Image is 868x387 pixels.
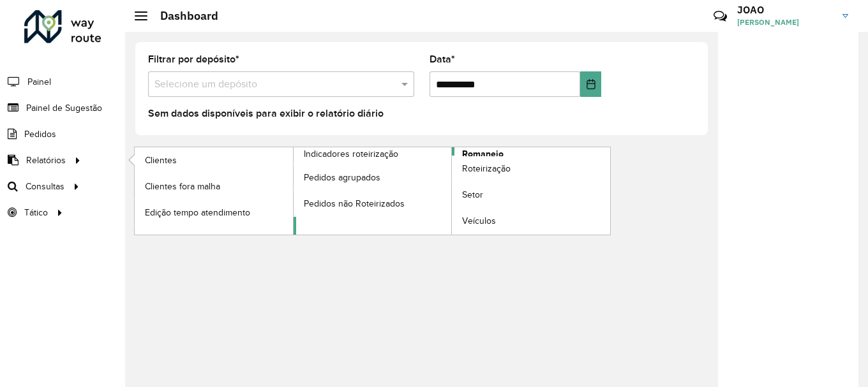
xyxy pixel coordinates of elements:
[24,206,48,219] span: Tático
[294,164,452,190] a: Pedidos agrupados
[294,147,611,235] a: Romaneio
[462,214,496,228] span: Veículos
[135,147,293,173] a: Clientes
[148,106,384,121] label: Sem dados disponíveis para exibir o relatório diário
[462,188,483,201] span: Setor
[707,3,734,30] a: Contato Rápido
[135,147,452,235] a: Indicadores roteirização
[304,197,405,210] span: Pedidos não Roteirizados
[737,4,833,16] h3: JOAO
[26,101,102,115] span: Painel de Sugestão
[145,206,250,219] span: Edição tempo atendimento
[430,52,455,67] label: Data
[304,147,398,161] span: Indicadores roteirização
[147,9,218,23] h2: Dashboard
[304,171,380,184] span: Pedidos agrupados
[462,147,504,161] span: Romaneio
[27,75,51,89] span: Painel
[452,182,610,208] a: Setor
[145,154,177,167] span: Clientes
[294,191,452,216] a: Pedidos não Roteirizados
[145,180,220,193] span: Clientes fora malha
[26,154,66,167] span: Relatórios
[26,180,64,193] span: Consultas
[24,128,56,141] span: Pedidos
[452,156,610,182] a: Roteirização
[580,71,601,97] button: Choose Date
[737,17,833,28] span: [PERSON_NAME]
[462,162,511,175] span: Roteirização
[452,208,610,234] a: Veículos
[148,52,239,67] label: Filtrar por depósito
[135,173,293,199] a: Clientes fora malha
[135,200,293,225] a: Edição tempo atendimento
